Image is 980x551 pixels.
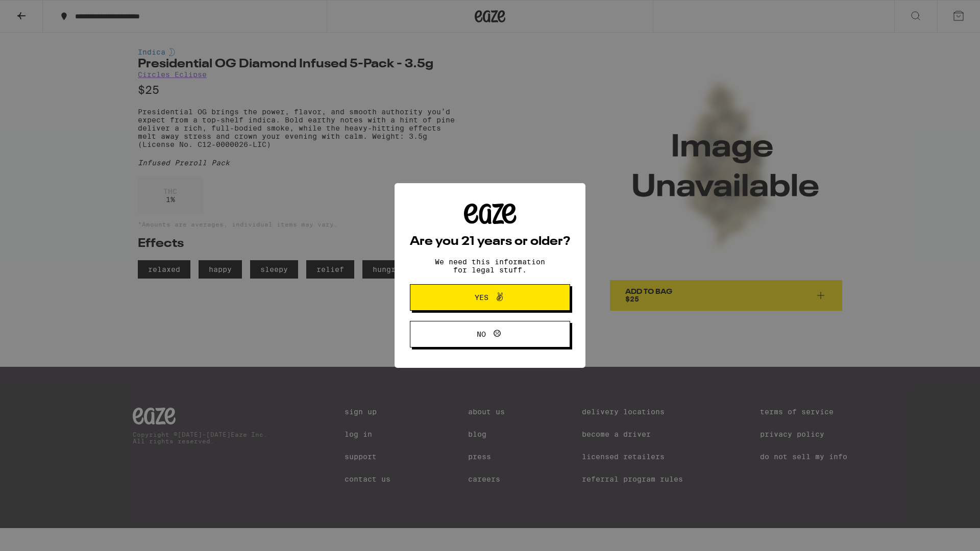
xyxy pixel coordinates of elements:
h2: Are you 21 years or older? [410,236,570,248]
button: No [410,321,570,347]
span: Yes [475,294,488,301]
p: We need this information for legal stuff. [426,258,554,274]
iframe: Opens a widget where you can find more information [916,520,970,546]
button: Yes [410,284,570,311]
span: No [477,331,486,338]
